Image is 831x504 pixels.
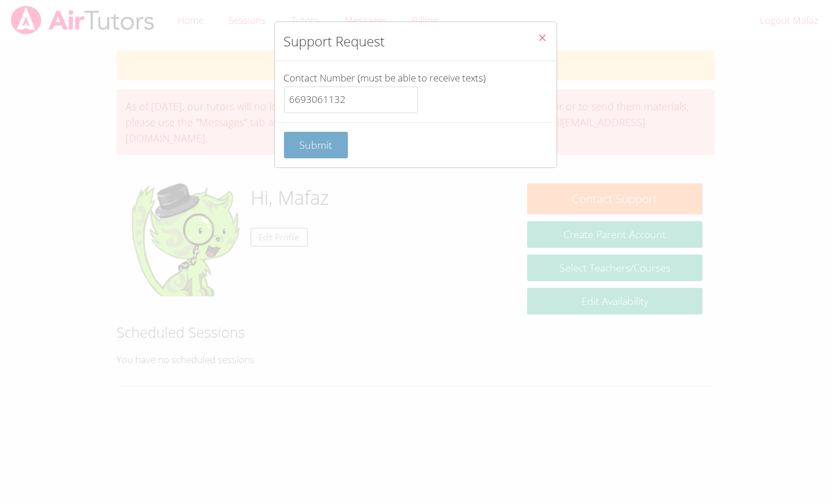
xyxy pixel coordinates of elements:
[299,138,332,152] span: Submit
[284,71,548,113] label: Contact Number (must be able to receive texts)
[284,31,385,51] h2: Support Request
[284,87,418,114] input: Contact Number (must be able to receive texts)
[284,132,348,158] button: Submit
[529,22,557,57] button: Close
